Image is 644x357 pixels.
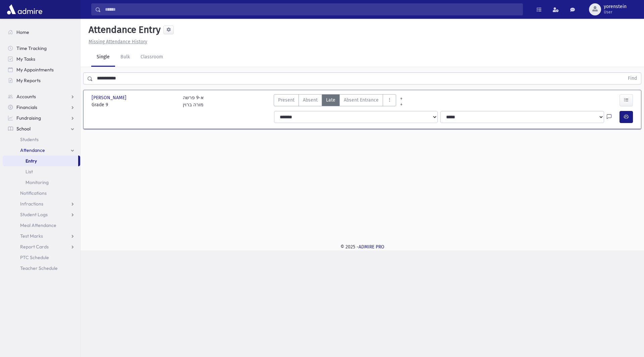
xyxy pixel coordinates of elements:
[135,48,168,67] a: Classroom
[115,48,135,67] a: Bulk
[3,75,80,86] a: My Reports
[274,94,396,108] div: AttTypes
[3,64,80,75] a: My Appointments
[344,97,379,104] span: Absent Entrance
[3,209,80,220] a: Student Logs
[25,169,33,175] span: List
[3,220,80,231] a: Meal Attendance
[3,198,80,209] a: Infractions
[3,91,80,102] a: Accounts
[3,145,80,156] a: Attendance
[20,233,43,239] span: Test Marks
[20,136,39,142] span: Students
[326,97,335,104] span: Late
[16,94,36,100] span: Accounts
[20,147,45,153] span: Attendance
[91,243,633,250] div: © 2025 -
[20,190,47,196] span: Notifications
[3,188,80,198] a: Notifications
[20,265,58,271] span: Teacher Schedule
[16,126,31,132] span: School
[16,45,47,51] span: Time Tracking
[3,166,80,177] a: List
[89,39,147,45] u: Missing Attendance History
[20,254,49,260] span: PTC Schedule
[16,67,54,73] span: My Appointments
[278,97,294,104] span: Present
[86,24,161,36] h5: Attendance Entry
[92,94,128,101] span: [PERSON_NAME]
[3,231,80,241] a: Test Marks
[359,244,384,250] a: ADMIRE PRO
[3,54,80,64] a: My Tasks
[25,158,37,164] span: Entry
[91,48,115,67] a: Single
[20,201,43,207] span: Infractions
[92,101,176,108] span: Grade 9
[25,179,49,185] span: Monitoring
[3,102,80,113] a: Financials
[3,252,80,263] a: PTC Schedule
[16,56,35,62] span: My Tasks
[16,115,41,121] span: Fundraising
[16,77,41,83] span: My Reports
[604,9,627,15] span: User
[303,97,318,104] span: Absent
[3,263,80,274] a: Teacher Schedule
[86,39,147,45] a: Missing Attendance History
[183,94,204,108] div: א-9 פרשה מורה ברוין
[20,222,56,228] span: Meal Attendance
[16,29,29,35] span: Home
[624,73,641,84] button: Find
[20,244,49,250] span: Report Cards
[3,177,80,188] a: Monitoring
[3,241,80,252] a: Report Cards
[5,3,44,16] img: AdmirePro
[20,212,48,218] span: Student Logs
[16,104,37,110] span: Financials
[101,3,523,15] input: Search
[3,43,80,54] a: Time Tracking
[3,113,80,123] a: Fundraising
[3,123,80,134] a: School
[604,4,627,9] span: yorenstein
[3,134,80,145] a: Students
[3,156,78,166] a: Entry
[3,27,80,38] a: Home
